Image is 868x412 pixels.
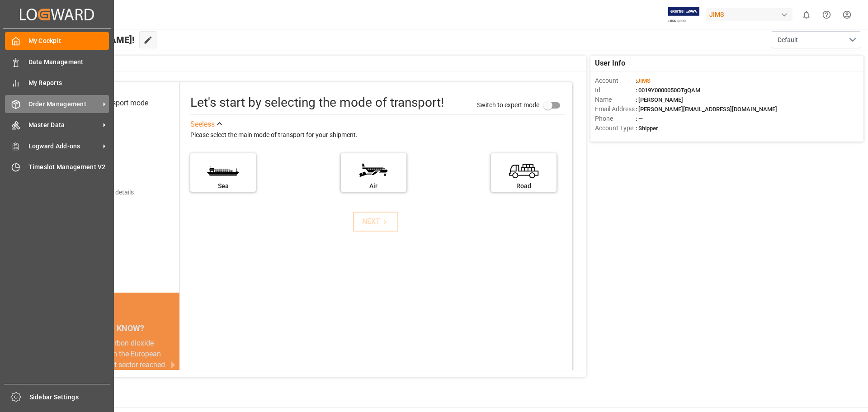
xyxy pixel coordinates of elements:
button: show 0 new notifications [796,5,816,25]
span: Switch to expert mode [477,101,539,108]
span: Email Address [595,104,636,114]
span: Master Data [28,120,100,130]
span: Account [595,76,636,85]
div: JIMS [706,8,793,21]
span: Account Type [595,123,636,133]
span: User Info [595,58,625,69]
button: Help Center [816,5,837,25]
span: : Shipper [636,125,658,132]
span: : [636,77,651,84]
span: My Reports [28,78,109,88]
div: Sea [195,181,251,191]
div: See less [190,119,215,130]
button: NEXT [353,212,398,232]
span: Phone [595,114,636,123]
div: NEXT [362,216,390,227]
span: Order Management [28,99,100,109]
div: Air [345,181,402,191]
a: My Cockpit [5,32,109,50]
img: Exertis%20JAM%20-%20Email%20Logo.jpg_1722504956.jpg [668,7,699,23]
span: My Cockpit [28,36,109,46]
span: Data Management [28,57,109,67]
span: : 0019Y0000050OTgQAM [636,87,700,94]
span: Hello [PERSON_NAME]! [38,31,135,48]
a: Data Management [5,53,109,71]
span: : [PERSON_NAME][EMAIL_ADDRESS][DOMAIN_NAME] [636,106,777,113]
span: : [PERSON_NAME] [636,96,683,103]
div: Let's start by selecting the mode of transport! [190,93,444,112]
div: DID YOU KNOW? [49,319,179,338]
div: Road [495,181,552,191]
span: Id [595,85,636,95]
span: Logward Add-ons [28,142,100,151]
span: Name [595,95,636,104]
span: Timeslot Management V2 [28,162,109,172]
span: Default [778,35,798,45]
button: open menu [771,31,861,48]
div: In [DATE], carbon dioxide emissions from the European Union's transport sector reached 982 millio... [60,338,169,381]
button: next slide / item [167,338,179,392]
span: : — [636,115,643,122]
div: Please select the main mode of transport for your shipment. [190,130,566,141]
span: JIMS [637,77,651,84]
span: Sidebar Settings [29,393,110,402]
button: JIMS [706,6,796,23]
a: Timeslot Management V2 [5,158,109,176]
